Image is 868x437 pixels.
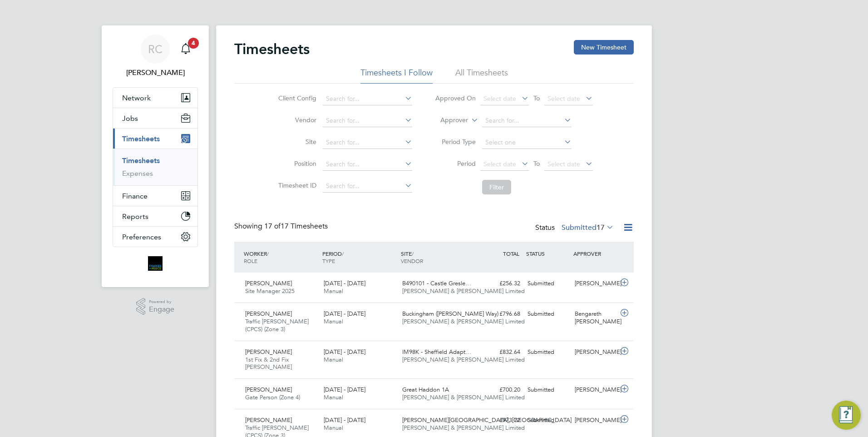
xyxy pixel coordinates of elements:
[401,257,423,264] span: VENDOR
[113,108,197,128] button: Jobs
[113,35,198,78] a: RC[PERSON_NAME]
[324,393,343,401] span: Manual
[245,310,292,318] span: [PERSON_NAME]
[122,156,160,165] a: Timesheets
[574,40,634,55] button: New Timesheet
[245,287,295,295] span: Site Manager 2025
[524,413,571,428] div: Submitted
[571,413,618,428] div: [PERSON_NAME]
[503,250,519,257] span: TOTAL
[571,307,618,329] div: Bengareth [PERSON_NAME]
[477,382,524,397] div: £700.20
[245,348,292,356] span: [PERSON_NAME]
[122,192,148,200] span: Finance
[524,245,571,262] div: STATUS
[597,223,605,232] span: 17
[324,386,365,393] span: [DATE] - [DATE]
[276,181,316,189] label: Timesheet ID
[832,401,861,430] button: Engage Resource Center
[324,310,365,318] span: [DATE] - [DATE]
[242,245,320,269] div: WORKER
[267,250,269,257] span: /
[122,94,151,102] span: Network
[483,160,516,168] span: Select date
[402,310,498,318] span: Buckingham ([PERSON_NAME] Way)
[276,138,316,146] label: Site
[149,306,174,313] span: Engage
[122,134,160,143] span: Timesheets
[571,345,618,360] div: [PERSON_NAME]
[113,186,197,206] button: Finance
[122,169,153,178] a: Expenses
[531,92,542,104] span: To
[402,279,471,287] span: B490101 - Castle Gresle…
[323,114,412,127] input: Search for...
[324,318,343,325] span: Manual
[402,424,525,432] span: [PERSON_NAME] & [PERSON_NAME] Limited
[245,356,292,371] span: 1st Fix & 2nd Fix [PERSON_NAME]
[477,307,524,322] div: £796.68
[524,382,571,397] div: Submitted
[113,88,197,108] button: Network
[149,298,174,306] span: Powered by
[482,180,511,194] button: Filter
[524,307,571,322] div: Submitted
[402,386,449,393] span: Great Haddon 1A
[323,158,412,171] input: Search for...
[402,416,572,424] span: [PERSON_NAME][GEOGRAPHIC_DATA], [GEOGRAPHIC_DATA]
[148,256,163,271] img: bromak-logo-retina.png
[323,180,412,193] input: Search for...
[482,114,572,127] input: Search for...
[324,416,365,424] span: [DATE] - [DATE]
[435,159,476,168] label: Period
[276,94,316,102] label: Client Config
[322,257,335,264] span: TYPE
[427,116,468,125] label: Approver
[477,345,524,360] div: £832.64
[324,287,343,295] span: Manual
[102,25,209,287] nav: Main navigation
[113,206,197,226] button: Reports
[324,348,365,356] span: [DATE] - [DATE]
[399,245,477,269] div: SITE
[276,159,316,168] label: Position
[276,116,316,124] label: Vendor
[113,256,198,271] a: Go to home page
[264,222,281,231] span: 17 of
[562,223,614,232] label: Submitted
[531,158,542,169] span: To
[113,129,197,149] button: Timesheets
[483,94,516,103] span: Select date
[360,67,433,84] li: Timesheets I Follow
[234,222,330,231] div: Showing
[245,416,292,424] span: [PERSON_NAME]
[136,298,175,315] a: Powered byEngage
[402,318,525,325] span: [PERSON_NAME] & [PERSON_NAME] Limited
[435,138,476,146] label: Period Type
[524,345,571,360] div: Submitted
[113,149,197,185] div: Timesheets
[477,413,524,428] div: £973.72
[324,279,365,287] span: [DATE] - [DATE]
[245,318,309,333] span: Traffic [PERSON_NAME] (CPCS) (Zone 3)
[402,348,471,356] span: IM98K - Sheffield Adapt…
[323,136,412,149] input: Search for...
[234,40,310,58] h2: Timesheets
[320,245,399,269] div: PERIOD
[547,94,580,103] span: Select date
[477,276,524,291] div: £256.32
[435,94,476,102] label: Approved On
[122,114,138,123] span: Jobs
[571,245,618,262] div: APPROVER
[177,35,195,64] a: 4
[245,386,292,393] span: [PERSON_NAME]
[324,424,343,432] span: Manual
[245,279,292,287] span: [PERSON_NAME]
[122,233,161,241] span: Preferences
[245,393,300,401] span: Gate Person (Zone 4)
[412,250,414,257] span: /
[188,38,199,49] span: 4
[122,212,148,221] span: Reports
[244,257,257,264] span: ROLE
[455,67,508,84] li: All Timesheets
